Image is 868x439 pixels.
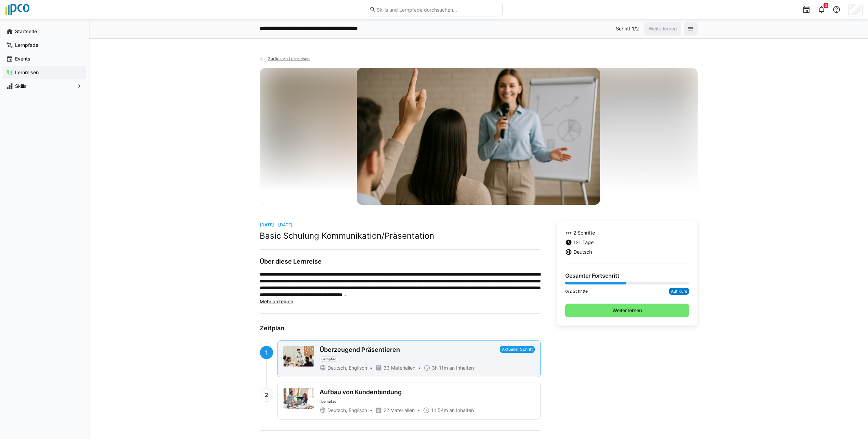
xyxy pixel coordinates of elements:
[260,231,541,241] h2: Basic Schulung Kommunikation/Präsentation
[669,288,689,295] span: Auf Kurs
[431,407,474,414] span: 1h 54m an Inhalten
[432,364,474,371] span: 3h 11m an Inhalten
[260,388,273,402] div: 2
[644,22,681,36] button: Weiterlernen
[321,399,336,403] span: Lernpfad
[327,407,367,414] span: Deutsch, Englisch
[268,56,310,61] span: Zurück zu Lernreisen
[573,239,594,246] span: 121 Tage
[260,324,541,332] h3: Zeitplan
[283,346,314,367] img: Überzeugend Präsentieren
[616,25,639,32] p: Schritt 1/2
[500,346,535,353] span: Aktueller Schritt
[260,222,293,227] span: [DATE] - [DATE]
[565,304,689,317] button: Weiter lernen
[825,3,827,8] span: 3
[321,357,336,361] span: Lernpfad
[260,298,293,304] span: Mehr anzeigen
[320,388,402,396] div: Aufbau von Kundenbindung
[573,229,595,236] span: 2 Schritte
[565,289,588,294] p: 0/2 Schritte
[384,407,415,414] span: 22 Materialien
[327,364,367,371] span: Deutsch, Englisch
[260,56,310,61] a: Zurück zu Lernreisen
[260,346,273,359] div: 1
[573,249,592,255] span: Deutsch
[648,25,678,32] span: Weiterlernen
[565,272,689,279] h4: Gesamter Fortschritt
[283,388,314,409] img: Aufbau von Kundenbindung
[384,364,415,371] span: 33 Materialien
[320,346,400,354] div: Überzeugend Präsentieren
[376,6,498,13] input: Skills und Lernpfade durchsuchen…
[611,307,643,314] span: Weiter lernen
[260,258,541,265] h3: Über diese Lernreise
